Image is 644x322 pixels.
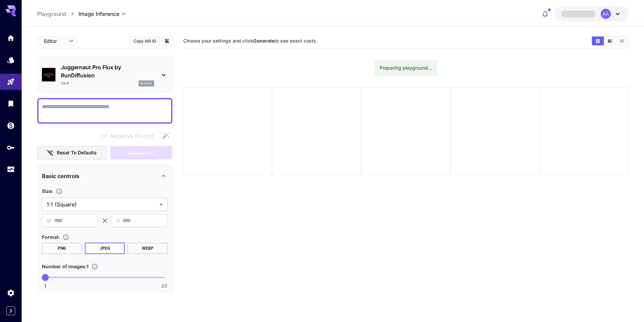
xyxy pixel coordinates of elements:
button: Copy AIR ID [129,36,160,46]
nav: breadcrumb [37,10,78,18]
div: Playground [7,78,15,86]
div: Settings [7,289,15,297]
span: Negative prompts are not compatible with the selected model. [97,131,159,140]
button: Choose the file format for the output image. [60,234,72,241]
span: H [116,217,120,225]
div: Basic controls [42,168,168,184]
span: Number of images : 1 [42,264,89,269]
button: Expand sidebar [6,306,15,315]
span: W [47,217,51,225]
p: Basic controls [42,172,79,180]
div: Show media in grid viewShow media in video viewShow media in list view [591,36,628,46]
span: Editor [44,38,65,45]
button: JPEG [85,243,125,254]
span: 1 [44,282,46,289]
p: 1.0.0 [61,81,69,86]
span: 1:1 (Square) [47,200,157,208]
div: Juggernaut Pro Flux by RunDiffusion1.0.0flux1d [42,60,168,89]
button: Show media in video view [604,36,616,45]
a: Playground [37,10,66,18]
div: AA [601,9,611,19]
span: Choose your settings and click to see exact costs. [183,38,317,44]
span: Size : [42,188,53,194]
div: Library [7,99,15,108]
button: Show media in list view [616,36,628,45]
div: Preparing playground... [380,62,432,74]
button: Specify how many images to generate in a single request. Each image generation will be charged se... [89,263,101,270]
span: Negative Prompt [111,132,153,140]
button: Show media in grid view [592,36,604,45]
button: Reset to defaults [37,146,108,160]
div: Wallet [7,121,15,130]
div: Models [7,56,15,64]
button: WEBP [127,243,168,254]
button: AA [555,6,628,22]
button: PNG [42,243,82,254]
b: Generate [253,38,275,44]
button: Add to library [164,37,170,45]
span: Image Inference [78,10,119,18]
div: API Keys [7,143,15,152]
div: Usage [7,165,15,174]
p: flux1d [141,81,152,86]
button: Adjust the dimensions of the generated image by specifying its width and height in pixels, or sel... [53,188,65,195]
p: Juggernaut Pro Flux by RunDiffusion [61,63,154,79]
div: Home [7,34,15,42]
span: 20 [161,282,167,289]
span: Format : [42,234,60,240]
